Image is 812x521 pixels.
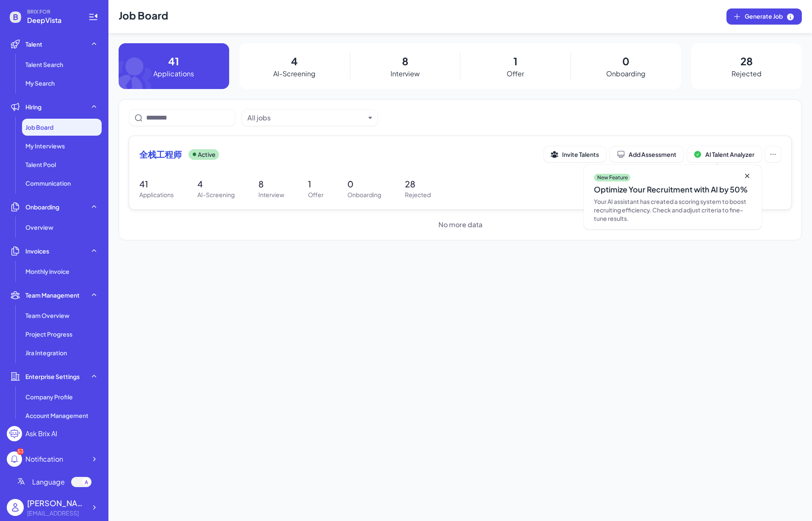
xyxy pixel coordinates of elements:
[308,178,324,190] p: 1
[617,150,676,159] div: Add Assessment
[25,60,63,69] span: Talent Search
[25,123,53,131] span: Job Board
[25,291,80,299] span: Team Management
[197,190,235,199] p: AI-Screening
[25,311,69,320] span: Team Overview
[438,220,482,230] span: No more data
[594,184,751,195] div: Optimize Your Recruitment with AI by 50%
[139,148,182,160] span: 全栈工程师
[27,8,78,15] span: BRIX FOR
[247,113,271,123] div: All jobs
[27,15,78,25] span: DeepVista
[610,146,684,162] button: Add Assessment
[25,393,73,401] span: Company Profile
[168,53,179,69] p: 41
[507,69,524,79] p: Offer
[17,448,24,455] div: 53
[308,190,324,199] p: Offer
[562,150,599,158] span: Invite Talents
[25,267,69,276] span: Monthly invoice
[25,160,56,169] span: Talent Pool
[25,330,72,338] span: Project Progress
[273,69,316,79] p: AI-Screening
[25,411,89,420] span: Account Management
[258,178,284,190] p: 8
[25,103,42,111] span: Hiring
[25,429,57,439] div: Ask Brix AI
[32,477,65,487] span: Language
[139,190,174,199] p: Applications
[347,190,381,199] p: Onboarding
[25,372,80,381] span: Enterprise Settings
[726,8,802,25] button: Generate Job
[594,197,751,223] div: Your AI assistant has created a scoring system to boost recruiting efficiency. Check and adjust c...
[687,146,762,162] button: AI Talent Analyzer
[25,142,65,150] span: My Interviews
[740,53,753,69] p: 28
[247,113,365,123] button: All jobs
[597,174,628,181] p: New Feature
[405,178,431,190] p: 28
[732,69,762,79] p: Rejected
[745,12,795,21] span: Generate Job
[25,40,42,48] span: Talent
[25,348,67,357] span: Jira Integration
[606,69,646,79] p: Onboarding
[198,150,216,159] p: Active
[402,53,408,69] p: 8
[544,146,606,162] button: Invite Talents
[7,499,24,516] img: user_logo.png
[347,178,381,190] p: 0
[405,190,431,199] p: Rejected
[25,247,49,255] span: Invoices
[153,69,194,79] p: Applications
[27,497,86,509] div: Jing Conan Wang
[291,53,298,69] p: 4
[25,179,71,187] span: Communication
[391,69,420,79] p: Interview
[25,79,55,87] span: My Search
[622,53,629,69] p: 0
[513,53,518,69] p: 1
[25,203,59,211] span: Onboarding
[139,178,174,190] p: 41
[258,190,284,199] p: Interview
[25,454,63,464] div: Notification
[25,223,53,231] span: Overview
[27,509,86,518] div: jingconan@deepvista.ai
[705,150,754,158] span: AI Talent Analyzer
[197,178,235,190] p: 4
